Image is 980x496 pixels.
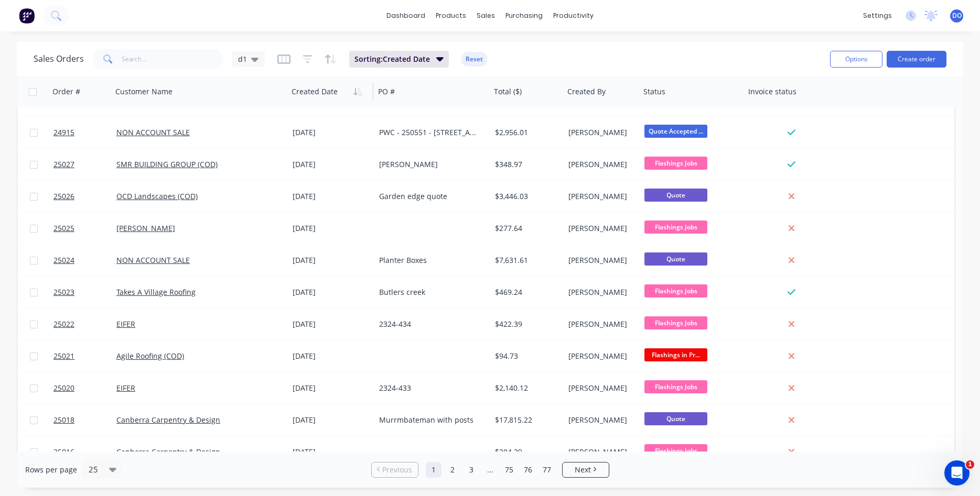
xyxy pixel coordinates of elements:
iframe: Intercom live chat [944,460,970,486]
span: Quote [644,412,707,425]
div: [PERSON_NAME] [568,255,633,266]
div: Status [643,86,665,97]
div: [DATE] [293,191,371,202]
div: [DATE] [293,287,371,297]
div: Invoice status [748,86,796,97]
div: [DATE] [293,383,371,393]
a: NON ACCOUNT SALE [116,255,190,265]
div: 2324-433 [379,383,481,393]
span: Next [575,465,591,475]
span: Flashings Jobs [644,444,707,457]
a: Page 76 [520,462,536,478]
div: $277.64 [495,223,557,234]
a: 25027 [53,149,116,180]
img: Factory [19,8,35,24]
a: Agile Roofing (COD) [116,351,184,361]
a: 25020 [53,372,116,404]
div: [DATE] [293,159,371,170]
span: Flashings in Pr... [644,348,707,361]
span: Previous [382,465,412,475]
div: Created By [567,86,606,97]
div: [PERSON_NAME] [568,415,633,425]
span: Rows per page [25,465,77,475]
div: $422.39 [495,319,557,329]
span: 25016 [53,447,74,457]
a: [PERSON_NAME] [116,223,175,233]
a: 25018 [53,404,116,436]
div: PO # [378,86,395,97]
span: Sorting: Created Date [354,54,430,64]
div: $3,446.03 [495,191,557,202]
a: Page 77 [539,462,555,478]
a: Page 3 [464,462,479,478]
span: d1 [238,53,247,64]
a: Jump forward [482,462,498,478]
div: Garden edge quote [379,191,481,202]
div: Butlers creek [379,287,481,297]
a: 25023 [53,277,116,308]
div: [PERSON_NAME] [379,159,481,170]
div: [DATE] [293,255,371,266]
a: 25025 [53,213,116,244]
div: [DATE] [293,127,371,138]
div: products [430,8,471,24]
div: sales [471,8,500,24]
a: 25016 [53,436,116,468]
div: [PERSON_NAME] [568,159,633,170]
ul: Pagination [367,462,613,478]
h1: Sales Orders [34,54,84,64]
a: EIFER [116,319,135,329]
div: $469.24 [495,287,557,297]
div: $204.39 [495,447,557,457]
span: 25026 [53,191,74,202]
div: $17,815.22 [495,415,557,425]
input: Search... [122,49,224,70]
a: 25026 [53,181,116,212]
span: Flashings Jobs [644,221,707,234]
span: 25022 [53,319,74,329]
a: OCD Landscapes (COD) [116,191,198,201]
a: Page 75 [501,462,517,478]
span: 25025 [53,223,74,234]
div: PWC - 250551 - [STREET_ADDRESS] [379,127,481,138]
button: Reset [461,52,487,67]
a: SMR BUILDING GROUP (COD) [116,159,218,169]
div: Planter Boxes [379,255,481,266]
div: [PERSON_NAME] [568,191,633,202]
a: Takes A Village Roofing [116,287,196,297]
div: $2,140.12 [495,383,557,393]
span: Quote [644,189,707,202]
a: Page 2 [445,462,460,478]
a: Canberra Carpentry & Design [116,415,220,425]
div: $94.73 [495,351,557,361]
div: Murrmbateman with posts [379,415,481,425]
div: Total ($) [494,86,522,97]
div: Order # [52,86,80,97]
span: 1 [966,460,974,469]
div: $348.97 [495,159,557,170]
button: Options [830,51,882,68]
div: Customer Name [115,86,173,97]
button: Create order [887,51,946,68]
div: [DATE] [293,319,371,329]
span: Flashings Jobs [644,316,707,329]
div: [PERSON_NAME] [568,223,633,234]
span: Flashings Jobs [644,380,707,393]
div: [DATE] [293,223,371,234]
a: 25021 [53,340,116,372]
div: purchasing [500,8,548,24]
a: 24915 [53,117,116,148]
a: Canberra Carpentry & Design [116,447,220,457]
a: Page 1 is your current page [426,462,441,478]
div: [PERSON_NAME] [568,383,633,393]
div: [PERSON_NAME] [568,447,633,457]
div: settings [858,8,897,24]
span: 25018 [53,415,74,425]
div: productivity [548,8,599,24]
span: DO [952,11,962,20]
a: Previous page [372,465,418,475]
span: Quote [644,252,707,266]
div: $7,631.61 [495,255,557,266]
a: EIFER [116,383,135,393]
div: [PERSON_NAME] [568,319,633,329]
